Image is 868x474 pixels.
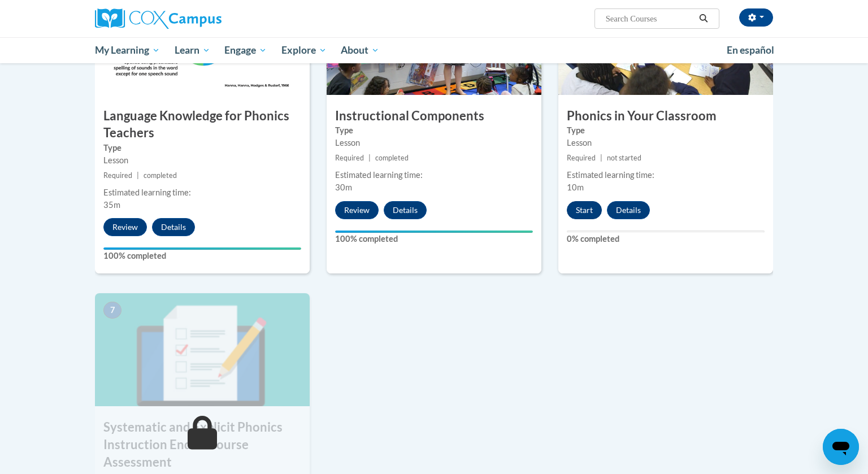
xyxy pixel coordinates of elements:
span: 35m [103,200,120,210]
div: Estimated learning time: [335,169,533,181]
button: Search [695,12,712,25]
a: Learn [167,37,218,63]
div: Main menu [78,37,790,63]
img: Cox Campus [95,8,222,29]
span: | [368,154,371,162]
button: Details [607,201,650,219]
button: Details [152,218,195,236]
span: En español [727,44,774,56]
span: Engage [224,44,267,57]
span: not started [607,154,641,162]
button: Start [567,201,602,219]
label: Type [103,142,301,154]
label: 0% completed [567,233,765,245]
span: Required [103,171,132,180]
button: Review [335,201,379,219]
h3: Instructional Components [327,107,541,125]
span: | [600,154,602,162]
div: Lesson [567,137,765,149]
span: About [341,44,379,57]
span: | [137,171,139,180]
div: Your progress [335,231,533,233]
span: 7 [103,302,121,319]
iframe: Button to launch messaging window [823,429,859,465]
h3: Systematic and Explicit Phonics Instruction End of Course Assessment [95,419,310,471]
a: Cox Campus [95,8,310,29]
div: Lesson [335,137,533,149]
span: 10m [567,182,584,192]
button: Review [103,218,147,236]
a: About [334,37,387,63]
div: Your progress [103,247,301,250]
label: 100% completed [103,250,301,262]
span: 30m [335,182,352,192]
div: Lesson [103,154,301,167]
input: Search Courses [605,12,695,25]
span: Learn [175,44,210,57]
img: Course Image [95,293,310,406]
span: completed [144,171,177,180]
div: Estimated learning time: [103,186,301,199]
label: Type [335,124,533,137]
span: Explore [281,44,327,57]
a: En español [719,38,782,62]
span: completed [375,154,409,162]
div: Estimated learning time: [567,169,765,181]
a: Engage [217,37,274,63]
a: Explore [274,37,334,63]
span: Required [567,154,596,162]
span: Required [335,154,364,162]
h3: Phonics in Your Classroom [558,107,773,125]
label: 100% completed [335,233,533,245]
span: My Learning [95,44,160,57]
h3: Language Knowledge for Phonics Teachers [95,107,310,142]
a: My Learning [88,37,167,63]
button: Details [384,201,427,219]
button: Account Settings [739,8,773,27]
label: Type [567,124,765,137]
